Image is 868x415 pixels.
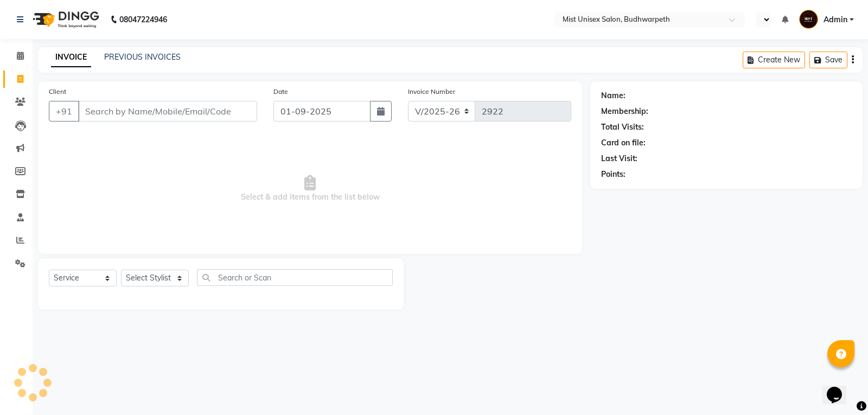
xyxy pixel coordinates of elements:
[799,10,818,29] img: Admin
[119,4,167,35] b: 08047224946
[822,372,857,404] iframe: chat widget
[49,101,79,122] button: +91
[743,52,805,68] button: Create New
[601,153,637,164] div: Last Visit:
[273,87,288,97] label: Date
[49,135,571,243] span: Select & add items from the list below
[49,87,66,97] label: Client
[104,52,181,62] a: PREVIOUS INVOICES
[51,48,91,67] a: INVOICE
[824,14,847,25] span: Admin
[601,122,644,133] div: Total Visits:
[601,169,626,180] div: Points:
[28,4,102,35] img: logo
[601,137,646,149] div: Card on file:
[809,52,847,68] button: Save
[78,101,257,122] input: Search by Name/Mobile/Email/Code
[601,90,626,101] div: Name:
[601,106,648,117] div: Membership:
[408,87,455,97] label: Invoice Number
[197,269,393,286] input: Search or Scan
